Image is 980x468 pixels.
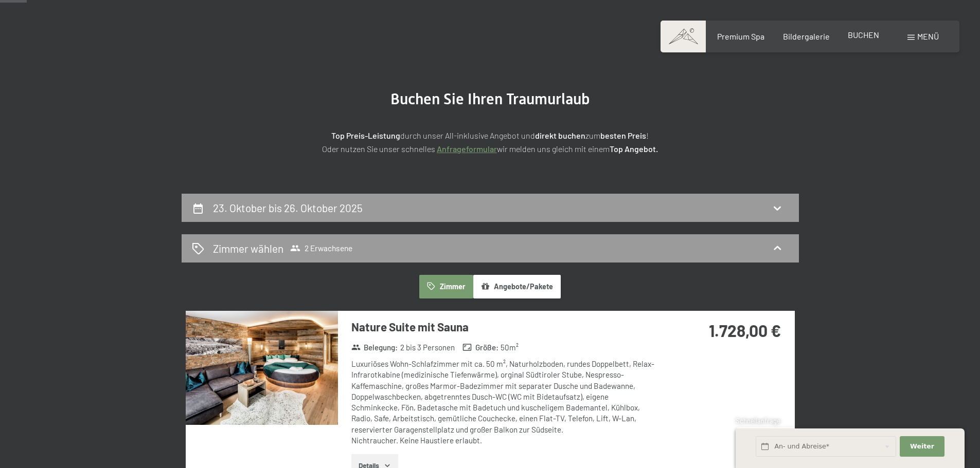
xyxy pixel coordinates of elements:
[910,442,934,451] span: Weiter
[917,31,939,41] span: Menü
[462,342,498,353] strong: Größe :
[331,130,400,140] strong: Top Preis-Leistung
[717,31,764,41] a: Premium Spa
[473,275,561,298] button: Angebote/Pakete
[390,90,590,108] span: Buchen Sie Ihren Traumurlaub
[535,130,585,140] strong: direkt buchen
[233,129,747,155] p: durch unser All-inklusive Angebot und zum ! Oder nutzen Sie unser schnelles wir melden uns gleich...
[783,31,830,41] a: Bildergalerie
[600,130,646,140] strong: besten Preis
[437,144,497,154] a: Anfrageformular
[351,319,657,335] h3: Nature Suite mit Sauna
[900,436,944,457] button: Weiter
[736,417,780,425] span: Schnellanfrage
[213,241,283,256] h2: Zimmer wählen
[610,144,658,154] strong: Top Angebot.
[501,342,519,353] span: 50 m²
[351,342,398,353] strong: Belegung :
[419,275,473,298] button: Zimmer
[709,321,781,340] strong: 1.728,00 €
[186,311,338,425] img: mss_renderimg.php
[848,30,879,40] a: BUCHEN
[213,201,363,214] h2: 23. Oktober bis 26. Oktober 2025
[290,243,352,253] span: 2 Erwachsene
[351,359,657,446] div: Luxuriöses Wohn-Schlafzimmer mit ca. 50 m², Naturholzboden, rundes Doppelbett, Relax-Infrarotkabi...
[400,342,455,353] span: 2 bis 3 Personen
